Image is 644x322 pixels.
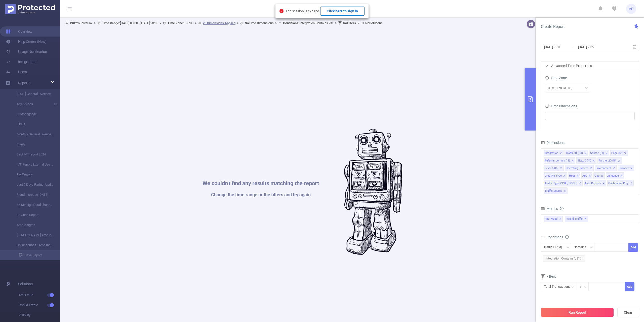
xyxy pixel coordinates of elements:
[545,180,577,187] div: Traffic Type (SSAI, DOOH)
[577,157,591,164] div: Site_ID (l4)
[334,21,338,25] span: >
[580,282,585,291] div: ≥
[565,235,569,239] i: icon: info-circle
[203,21,235,25] u: 20 Dimensions Applied
[544,243,566,251] div: Traffic ID (tid)
[579,182,581,185] i: icon: close
[343,21,356,25] b: No Filters
[102,21,120,25] b: Time Range:
[10,119,54,129] a: Like it
[590,150,604,156] div: Source (l1)
[6,37,47,47] a: Help Center (New)
[560,207,563,210] i: icon: info-circle
[560,167,562,170] i: icon: close
[605,152,608,155] i: icon: close
[545,64,548,67] i: icon: right
[567,246,570,249] i: icon: down
[541,61,639,70] div: icon: rightAdvanced Time Properties
[274,21,278,25] span: >
[590,167,592,170] i: icon: close
[601,175,603,178] i: icon: close
[593,172,605,179] li: Geo
[344,129,402,255] img: #
[546,235,569,239] span: Conditions
[544,157,575,164] li: Referrer domain (l3)
[10,180,54,190] a: Last 7 Days Partner Update
[544,187,568,194] li: Traffic Source
[6,67,27,77] a: Users
[597,157,622,164] li: Partner_ID (l5)
[18,279,33,289] span: Solutions
[65,21,383,25] span: Youniversal [DATE] 00:00 - [DATE] 23:59 +00:00
[571,159,574,163] i: icon: close
[6,47,47,57] a: Usage Notification
[10,210,54,220] a: BS June Report
[18,81,30,85] span: Reports
[93,21,97,25] span: >
[283,21,334,25] span: Integration Contains 'JS'
[595,165,617,171] li: Environment
[548,84,576,92] div: UTC+00:00 (UTC)
[545,173,562,179] div: Creative Type
[563,190,566,193] i: icon: close
[619,165,629,172] div: Browser
[596,165,611,172] div: Environment
[617,308,639,317] button: Clear
[365,21,383,25] b: No Solutions
[10,139,54,149] a: Clarity
[70,21,76,25] b: PID:
[574,243,590,251] div: Contains
[611,150,623,156] div: Page (l2)
[576,157,596,164] li: Site_ID (l4)
[10,230,54,240] a: [PERSON_NAME] Ame Insights
[10,190,54,200] a: Fraud Increase [DATE] -
[203,181,319,186] h1: We couldn't find any results matching the report
[547,113,547,119] input: filter select
[545,188,562,194] div: Traffic Source
[559,152,562,155] i: icon: close
[544,150,563,156] li: Integration
[584,180,606,186] li: Auto Refresh
[608,180,628,187] div: Continuous Play
[541,141,565,145] span: Dimensions
[10,200,54,210] a: Sk Me high fraud channels
[628,243,638,252] button: Add
[585,87,588,90] i: icon: down
[545,150,558,156] div: Integration
[544,172,567,179] li: Creative Type
[629,4,633,14] span: AP
[602,182,605,185] i: icon: close
[19,250,60,260] a: Save Report...
[576,175,579,178] i: icon: close
[10,89,54,99] a: [DATE] General Overview
[235,21,240,25] span: >
[10,220,54,230] a: Ame insights
[10,149,54,159] a: Sept IVT report 2024
[545,104,577,108] span: Time Dimensions
[559,216,561,222] span: ✕
[630,182,632,185] i: icon: close
[356,21,361,25] span: >
[566,150,583,156] div: Traffic ID (tid)
[566,165,588,172] div: Operating System
[584,152,587,155] i: icon: close
[610,150,628,156] li: Page (l2)
[283,21,299,25] b: Conditions :
[541,274,556,278] span: Filters
[565,150,588,156] li: Traffic ID (tid)
[10,170,54,180] a: PM Weekly
[279,9,284,13] i: icon: close-circle
[168,21,184,25] b: Time Zone:
[613,167,615,170] i: icon: close
[581,172,592,179] li: App
[286,9,365,13] span: The session is expired.
[592,159,595,163] i: icon: close
[5,4,55,14] img: Protected Media
[584,216,586,222] span: ✕
[545,165,558,172] div: Level 6 (l6)
[563,175,566,178] i: icon: close
[320,7,365,16] button: Click here to sign in
[588,175,591,178] i: icon: close
[565,165,594,171] li: Operating System
[543,255,585,262] span: Integration Contains 'JS'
